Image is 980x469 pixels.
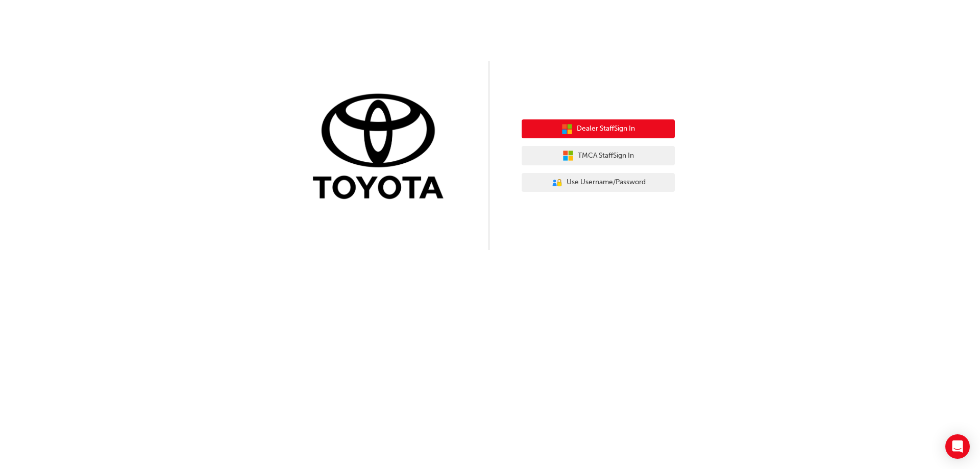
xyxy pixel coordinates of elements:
[577,123,635,135] span: Dealer Staff Sign In
[305,91,458,204] img: Trak
[578,150,634,162] span: TMCA Staff Sign In
[522,119,675,139] button: Dealer StaffSign In
[522,146,675,165] button: TMCA StaffSign In
[522,173,675,192] button: Use Username/Password
[945,434,970,459] div: Open Intercom Messenger
[567,177,646,188] span: Use Username/Password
